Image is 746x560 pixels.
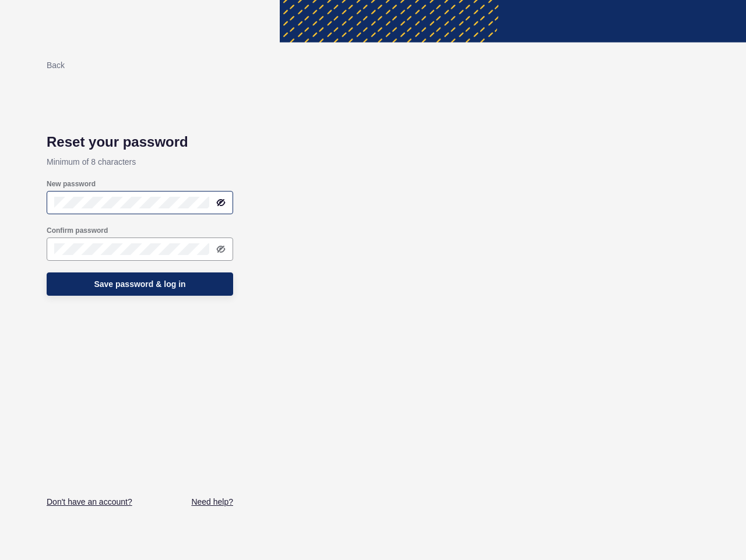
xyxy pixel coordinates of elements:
[47,179,96,189] label: New password
[94,278,185,290] span: Save password & log in
[191,496,233,508] a: Need help?
[47,272,233,296] button: Save password & log in
[47,150,233,173] p: Minimum of 8 characters
[47,496,132,508] a: Don't have an account?
[47,226,108,235] label: Confirm password
[47,61,65,70] a: Back
[47,134,233,150] h1: Reset your password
